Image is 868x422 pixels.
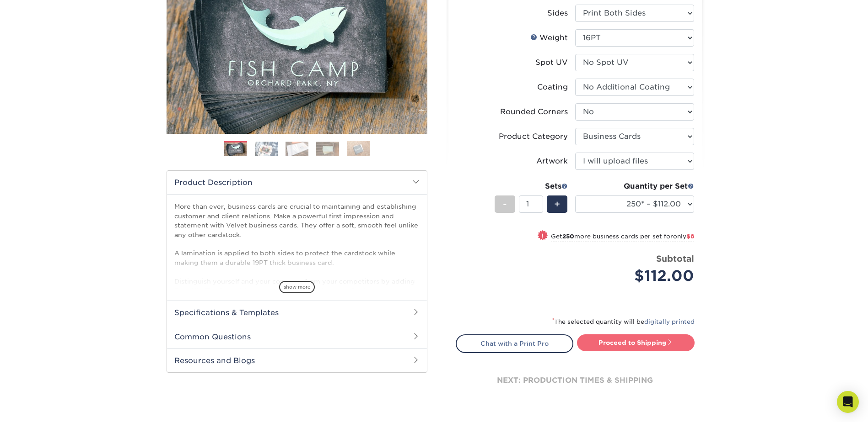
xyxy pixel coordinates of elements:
[499,131,568,142] div: Product Category
[552,318,695,325] small: The selected quantity will be
[673,233,694,240] span: only
[167,171,427,194] h2: Product Description
[456,353,695,408] div: next: production times & shipping
[495,181,568,192] div: Sets
[536,156,568,167] div: Artwork
[541,231,544,241] span: !
[582,265,694,287] div: $112.00
[167,325,427,348] h2: Common Questions
[456,334,573,353] a: Chat with a Print Pro
[167,348,427,372] h2: Resources and Blogs
[837,391,859,413] div: Open Intercom Messenger
[535,57,568,68] div: Spot UV
[174,202,420,351] p: More than ever, business cards are crucial to maintaining and establishing customer and client re...
[537,82,568,93] div: Coating
[686,233,694,240] span: $8
[547,8,568,19] div: Sides
[530,32,568,43] div: Weight
[347,141,370,157] img: Business Cards 05
[279,281,315,293] span: show more
[644,318,695,325] a: digitally printed
[255,142,278,156] img: Business Cards 02
[562,233,574,240] strong: 250
[224,138,247,161] img: Business Cards 01
[575,181,694,192] div: Quantity per Set
[503,197,507,211] span: -
[286,142,308,156] img: Business Cards 03
[554,197,560,211] span: +
[167,301,427,324] h2: Specifications & Templates
[656,253,694,264] strong: Subtotal
[577,334,695,351] a: Proceed to Shipping
[316,142,339,156] img: Business Cards 04
[551,233,694,242] small: Get more business cards per set for
[500,106,568,117] div: Rounded Corners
